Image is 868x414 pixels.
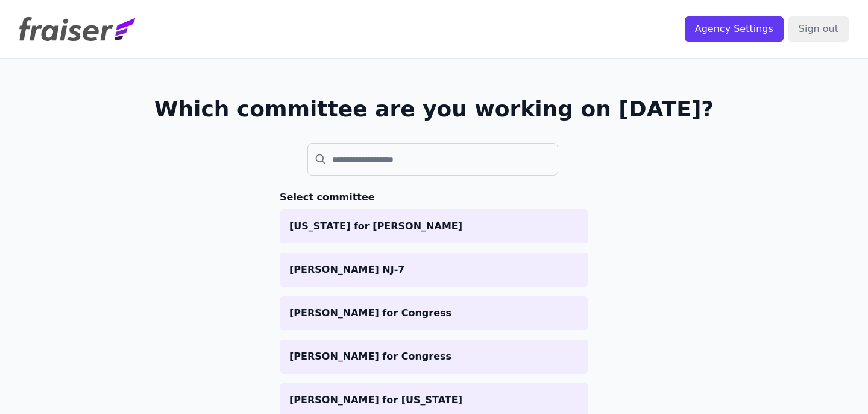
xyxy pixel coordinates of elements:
p: [PERSON_NAME] for Congress [289,349,579,364]
p: [US_STATE] for [PERSON_NAME] [289,219,579,234]
p: [PERSON_NAME] NJ-7 [289,263,579,277]
input: Sign out [788,16,849,42]
input: Agency Settings [685,16,784,42]
p: [PERSON_NAME] for [US_STATE] [289,393,579,407]
a: [PERSON_NAME] for Congress [280,296,588,330]
a: [US_STATE] for [PERSON_NAME] [280,209,588,243]
img: Fraiser Logo [19,17,135,41]
h1: Which committee are you working on [DATE]? [154,97,714,121]
a: [PERSON_NAME] for Congress [280,340,588,374]
p: [PERSON_NAME] for Congress [289,306,579,320]
h3: Select committee [280,190,588,205]
a: [PERSON_NAME] NJ-7 [280,253,588,287]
